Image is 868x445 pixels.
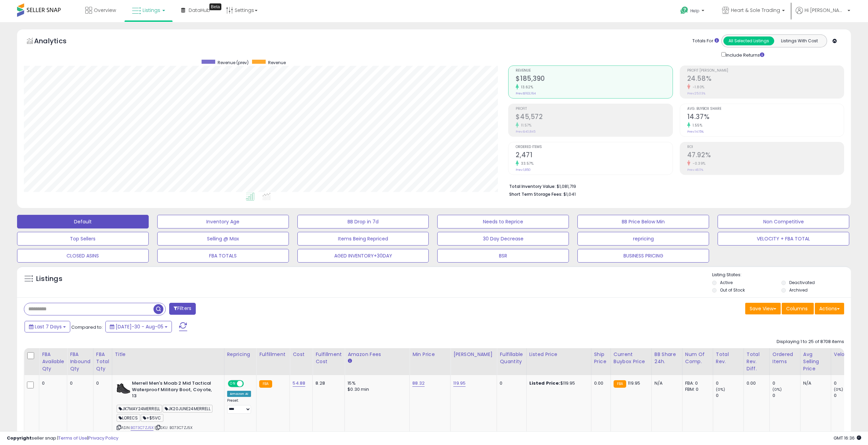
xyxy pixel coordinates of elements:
[189,7,210,14] span: DataHub
[96,380,107,386] div: 0
[529,351,588,358] div: Listed Price
[716,392,744,399] div: 0
[519,161,533,166] small: 33.57%
[227,391,251,397] div: Amazon AI
[348,358,352,364] small: Amazon Fees.
[293,380,305,387] a: 54.88
[796,7,850,22] a: Hi [PERSON_NAME]
[519,85,533,90] small: 13.62%
[143,7,160,14] span: Listings
[509,183,556,189] b: Total Inventory Value:
[227,351,254,358] div: Repricing
[516,75,672,84] h2: $185,390
[614,380,626,388] small: FBA
[71,324,103,330] span: Compared to:
[718,215,849,228] button: Non Competitive
[293,351,310,358] div: Cost
[773,387,782,392] small: (0%)
[117,405,162,413] span: JK7MAY24MERRELL
[453,351,494,358] div: [PERSON_NAME]
[803,380,826,386] div: N/A
[169,303,196,315] button: Filters
[348,351,407,358] div: Amazon Fees
[690,161,706,166] small: -0.39%
[116,323,163,330] span: [DATE]-30 - Aug-05
[834,392,862,399] div: 0
[70,351,90,372] div: FBA inbound Qty
[34,36,80,47] h5: Analytics
[773,392,800,399] div: 0
[834,351,859,358] div: Velocity
[348,380,404,386] div: 15%
[786,305,808,312] span: Columns
[17,215,149,228] button: Default
[7,435,118,442] div: seller snap | |
[716,380,744,386] div: 0
[563,191,576,197] span: $1,041
[577,215,709,228] button: BB Price Below Min
[516,168,531,172] small: Prev: 1,850
[718,232,849,246] button: VELOCITY + FBA TOTAL
[70,380,88,386] div: 0
[687,130,704,134] small: Prev: 14.15%
[516,113,672,122] h2: $45,572
[516,130,535,134] small: Prev: $40,845
[720,287,745,293] label: Out of Stock
[42,380,62,386] div: 0
[58,435,87,441] a: Terms of Use
[654,380,677,386] div: N/A
[157,249,289,263] button: FBA TOTALS
[7,435,32,441] strong: Copyright
[516,91,536,95] small: Prev: $163,164
[35,323,62,330] span: Last 7 Days
[720,280,733,285] label: Active
[412,351,447,358] div: Min Price
[687,151,844,160] h2: 47.92%
[155,425,192,430] span: | SKU: B073C7ZJ5X
[500,380,521,386] div: 0
[437,232,569,246] button: 30 Day Decrease
[577,232,709,246] button: repricing
[628,380,640,386] span: 119.95
[803,351,828,372] div: Avg Selling Price
[614,351,649,365] div: Current Buybox Price
[141,414,163,422] span: +$5VC
[789,280,815,285] label: Deactivated
[516,107,672,111] span: Profit
[209,3,221,10] div: Tooltip anchor
[774,36,825,45] button: Listings With Cost
[687,69,844,73] span: Profit [PERSON_NAME]
[259,351,287,358] div: Fulfillment
[685,351,710,365] div: Num of Comp.
[17,232,149,246] button: Top Sellers
[690,8,700,14] span: Help
[692,38,719,44] div: Totals For
[131,425,154,431] a: B073C7ZJ5X
[163,405,212,413] span: JK20JUNE24MERRELL
[782,303,814,314] button: Columns
[453,380,466,387] a: 119.95
[509,182,839,190] li: $1,081,719
[500,351,523,365] div: Fulfillable Quantity
[675,1,711,22] a: Help
[716,351,741,365] div: Total Rev.
[157,215,289,228] button: Inventory Age
[242,381,253,387] span: OFF
[834,380,862,386] div: 0
[805,7,845,14] span: Hi [PERSON_NAME]
[747,351,767,372] div: Total Rev. Diff.
[815,303,844,314] button: Actions
[117,414,140,422] span: LORECS
[297,232,429,246] button: Items Being Repriced
[687,107,844,111] span: Avg. Buybox Share
[88,435,118,441] a: Privacy Policy
[745,303,781,314] button: Save View
[716,387,725,392] small: (0%)
[315,380,339,386] div: 8.28
[157,232,289,246] button: Selling @ Max
[25,321,70,332] button: Last 7 Days
[315,351,342,365] div: Fulfillment Cost
[529,380,560,386] b: Listed Price:
[437,215,569,228] button: Needs to Reprice
[17,249,149,263] button: CLOSED ASINS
